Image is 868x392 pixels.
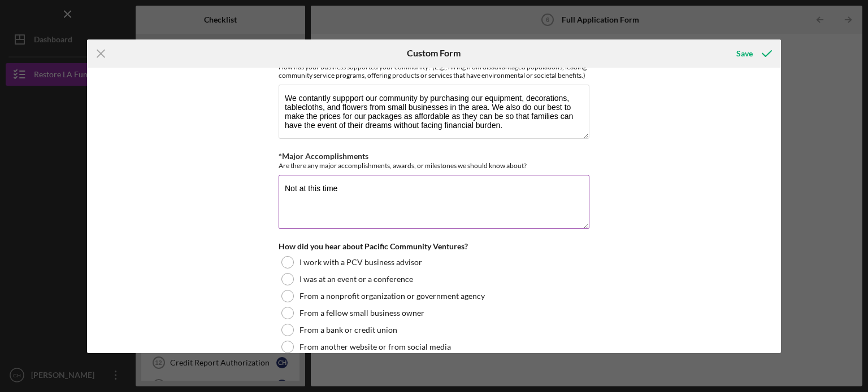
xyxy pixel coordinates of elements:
textarea: Not at this time [279,175,589,229]
div: How has your business supported your community? (E.g., hiring from disadvantaged populations, lea... [279,63,589,80]
div: Save [736,42,753,65]
label: From another website or from social media [300,342,451,351]
label: I was at an event or a conference [300,275,413,284]
h6: Custom Form [407,48,461,58]
label: *Major Accomplishments [279,151,368,161]
label: From a bank or credit union [300,325,397,334]
label: From a nonprofit organization or government agency [300,292,485,301]
div: Are there any major accomplishments, awards, or milestones we should know about? [279,161,589,170]
button: Save [725,42,781,65]
label: I work with a PCV business advisor [300,258,422,267]
textarea: We contantly suppport our community by purchasing our equipment, decorations, tablecloths, and fl... [279,85,589,139]
div: How did you hear about Pacific Community Ventures? [279,242,589,251]
label: From a fellow small business owner [300,309,424,318]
